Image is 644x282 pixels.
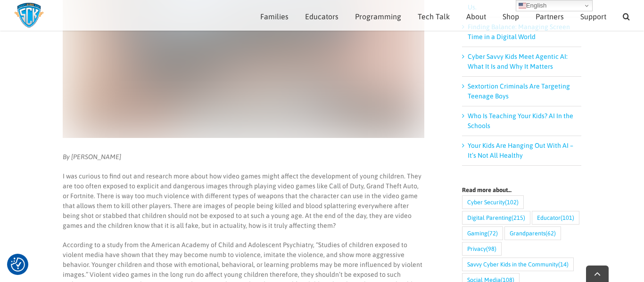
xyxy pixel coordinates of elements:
a: Sextortion Criminals Are Targeting Teenage Boys [468,82,570,100]
a: Cyber Security (102 items) [462,195,524,209]
img: Revisit consent button [11,258,25,272]
span: (98) [486,242,496,255]
button: Consent Preferences [11,258,25,272]
img: en [519,2,526,9]
span: Educators [305,13,339,20]
a: Your Kids Are Hanging Out With AI – It’s Not All Healthy [468,142,573,159]
span: Partners [536,13,564,20]
span: (102) [505,196,519,209]
span: Tech Talk [418,13,450,20]
em: By [PERSON_NAME] [63,153,121,161]
a: Gaming (72 items) [462,226,503,240]
span: (215) [512,211,525,224]
a: Finding Balance: Managing Screen Time in a Digital World [468,23,570,40]
span: (14) [558,258,569,271]
span: Families [260,13,289,20]
span: Programming [355,13,401,20]
a: Educator (101 items) [532,211,579,225]
a: Cyber Savvy Kids Meet Agentic AI: What It Is and Why It Matters [468,53,568,70]
a: Grandparents (62 items) [504,226,561,240]
a: Who Is Teaching Your Kids? AI In the Schools [468,112,573,129]
span: Shop [503,13,519,20]
a: Digital Parenting (215 items) [462,211,530,225]
span: (72) [487,227,498,240]
p: I was curious to find out and research more about how video games might affect the development of... [63,171,424,231]
span: (62) [545,227,556,240]
span: About [466,13,486,20]
h4: Read more about… [462,187,581,193]
span: (101) [561,211,574,224]
span: Support [580,13,606,20]
img: Savvy Cyber Kids Logo [14,2,44,28]
a: Savvy Cyber Kids in the Community (14 items) [462,258,574,271]
a: Privacy (98 items) [462,242,502,256]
